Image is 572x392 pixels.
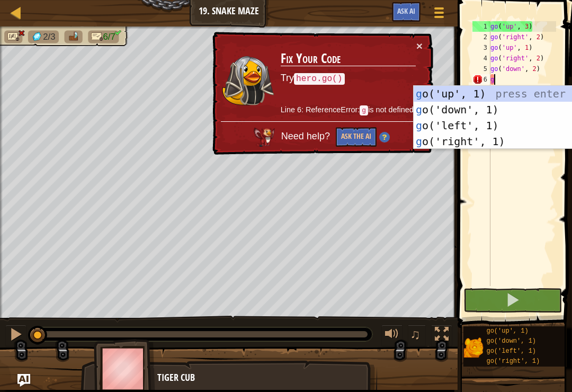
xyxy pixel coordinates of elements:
span: go('down', 1) [486,337,536,345]
span: ♫ [410,326,421,342]
button: Show game menu [426,2,452,27]
div: Tiger Cub [157,371,367,385]
code: g [360,105,368,115]
span: 2/3 [43,32,55,42]
span: go('up', 1) [486,327,528,335]
div: 2 [472,32,490,42]
div: 4 [472,53,490,64]
img: Hint [379,132,390,142]
span: Ask AI [397,6,415,16]
span: go('left', 1) [486,348,536,355]
code: hero.go() [294,73,344,85]
h3: Fix Your Code [281,51,416,66]
img: portrait.png [463,337,484,358]
span: Need help? [281,131,333,142]
li: Collect the gems. [28,31,59,43]
button: ♫ [408,325,426,346]
div: 7 [472,85,490,95]
button: ⌘ + P: Pause [5,325,26,346]
button: Ask AI [17,374,30,387]
button: Adjust volume [381,325,403,346]
li: Only 7 line of code [88,31,119,43]
button: Shift+Enter: Run current code. [463,288,562,313]
div: 6 [472,74,490,85]
div: 1 [472,21,490,32]
div: 5 [472,64,490,74]
span: 6/7 [103,32,115,42]
button: × [416,40,423,51]
li: No code problems. [4,31,22,43]
span: go('right', 1) [486,358,540,365]
img: AI [254,128,275,147]
button: Toggle fullscreen [431,325,452,346]
div: 3 [472,42,490,53]
p: Try [281,72,416,85]
button: Ask the AI [336,127,377,147]
img: duck_nalfar.png [221,55,274,106]
button: Ask AI [392,2,421,22]
p: Line 6: ReferenceError: is not defined. [281,104,416,116]
li: Go to the raft. [64,31,82,43]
